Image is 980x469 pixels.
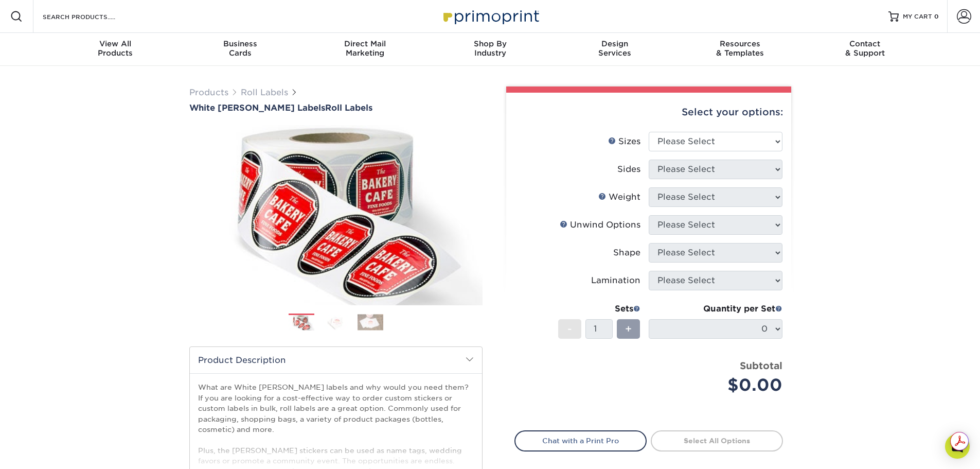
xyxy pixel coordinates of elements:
[289,314,314,332] img: Roll Labels 01
[177,33,302,66] a: BusinessCards
[553,39,678,58] div: Services
[560,219,640,231] div: Unwind Options
[678,39,803,48] span: Resources
[567,321,572,337] span: -
[177,39,302,48] span: Business
[189,103,483,113] a: White [PERSON_NAME] LabelsRoll Labels
[302,33,427,66] a: Direct MailMarketing
[591,274,640,287] div: Lamination
[323,314,349,330] img: Roll Labels 02
[241,88,288,97] a: Roll Labels
[558,303,640,315] div: Sets
[649,303,782,315] div: Quantity per Set
[189,114,483,317] img: White BOPP Labels 01
[608,135,640,148] div: Sizes
[678,33,803,66] a: Resources& Templates
[427,33,553,66] a: Shop ByIndustry
[934,13,939,20] span: 0
[302,39,427,58] div: Marketing
[53,33,178,66] a: View AllProducts
[190,347,482,373] h2: Product Description
[189,88,228,97] a: Products
[553,33,678,66] a: DesignServices
[189,103,325,113] span: White [PERSON_NAME] Labels
[439,5,542,27] img: Primoprint
[427,39,553,58] div: Industry
[651,430,783,451] a: Select All Options
[945,434,970,459] div: Open Intercom Messenger
[803,39,928,48] span: Contact
[53,39,178,58] div: Products
[553,39,678,48] span: Design
[514,430,647,451] a: Chat with a Print Pro
[613,247,640,259] div: Shape
[514,93,783,132] div: Select your options:
[177,39,302,58] div: Cards
[358,314,383,330] img: Roll Labels 03
[42,10,142,23] input: SEARCH PRODUCTS.....
[803,33,928,66] a: Contact& Support
[598,191,640,203] div: Weight
[903,12,932,21] span: MY CART
[625,321,632,337] span: +
[740,360,782,371] strong: Subtotal
[189,103,483,113] h1: Roll Labels
[803,39,928,58] div: & Support
[302,39,427,48] span: Direct Mail
[617,163,640,176] div: Sides
[678,39,803,58] div: & Templates
[656,373,782,397] div: $0.00
[427,39,553,48] span: Shop By
[53,39,178,48] span: View All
